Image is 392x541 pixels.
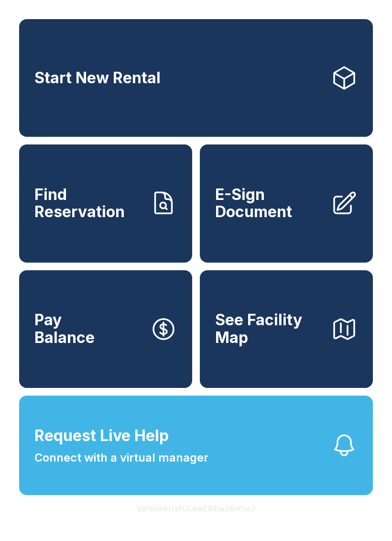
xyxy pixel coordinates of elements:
span: Find Reservation [34,186,142,221]
span: Start New Rental [34,69,161,87]
button: PayBalance [19,270,192,388]
button: VersionkrrefDLawElMlwz8nfSsJ [129,495,263,522]
button: See Facility Map [200,270,373,388]
a: E-Sign Document [200,144,373,262]
span: E-Sign Document [215,186,323,221]
span: See Facility Map [215,311,323,346]
span: Pay Balance [34,311,95,346]
a: Find Reservation [19,144,192,262]
span: Connect with a virtual manager [34,449,208,466]
span: Request Live Help [34,424,169,447]
a: Start New Rental [19,19,373,137]
button: Request Live HelpConnect with a virtual manager [19,396,373,495]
